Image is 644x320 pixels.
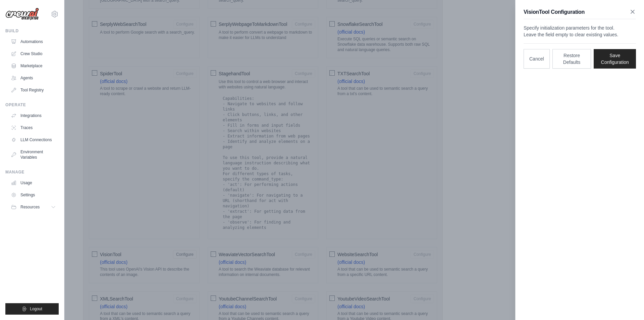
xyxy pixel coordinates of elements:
img: Logo [5,8,39,21]
a: Settings [8,190,59,200]
div: Operate [5,102,59,108]
h3: VisionTool Configuration [524,8,585,16]
a: Tool Registry [8,85,59,95]
div: Manage [5,169,59,175]
span: Logout [30,306,42,312]
div: Build [5,28,59,34]
a: Usage [8,177,59,188]
a: Agents [8,73,59,83]
a: Traces [8,122,59,133]
a: Crew Studio [8,48,59,59]
button: Logout [5,303,59,315]
a: Integrations [8,110,59,121]
a: LLM Connections [8,134,59,145]
a: Environment Variables [8,147,59,163]
a: Marketplace [8,61,59,71]
span: Resources [20,204,40,210]
button: Save Configuration [594,49,636,69]
p: Specify initialization parameters for the tool. Leave the field empty to clear existing values. [524,25,636,38]
a: Automations [8,36,59,47]
button: Restore Defaults [552,49,591,69]
button: Cancel [524,49,550,69]
button: Resources [8,202,59,212]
